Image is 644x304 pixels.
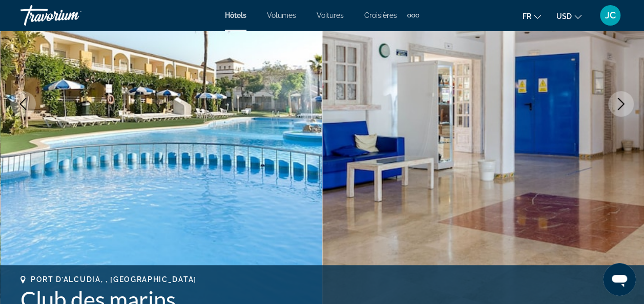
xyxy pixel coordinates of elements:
[597,5,624,26] button: Menu utilisateur
[407,7,419,24] button: Éléments de navigation supplémentaires
[608,91,634,117] button: Image suivante
[556,9,581,24] button: Changer de devise
[603,263,636,296] iframe: Bouton de lancement de la fenêtre de messagerie
[10,91,36,117] button: Image précédente
[317,11,344,19] a: Voitures
[523,12,531,20] span: Fr
[556,12,572,20] span: USD
[605,10,616,20] span: JC
[364,11,397,19] a: Croisières
[267,11,296,19] a: Volumes
[225,11,246,19] a: Hôtels
[523,9,541,24] button: Changer la langue
[20,2,123,29] a: Travorium
[31,275,197,284] span: Port D’alcudia, , [GEOGRAPHIC_DATA]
